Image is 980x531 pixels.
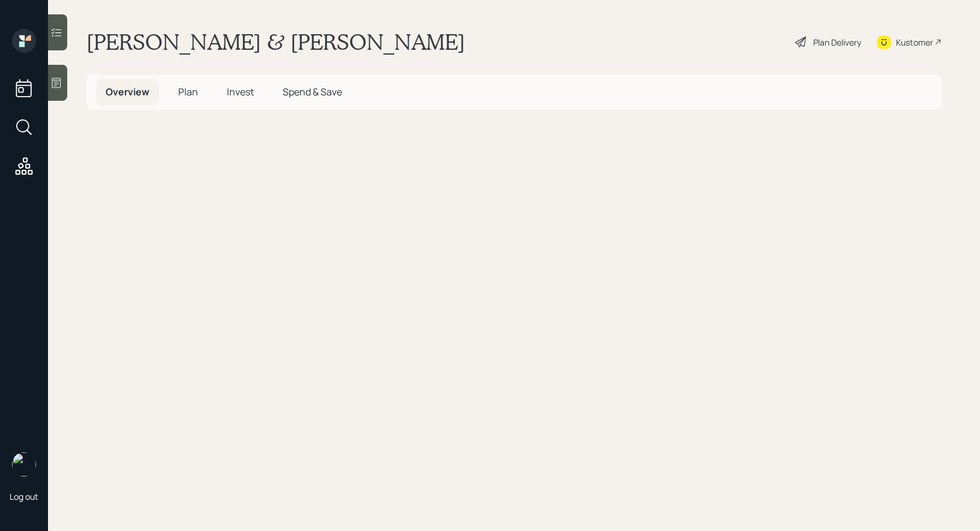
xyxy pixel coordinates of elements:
span: Plan [178,85,198,98]
span: Overview [106,85,149,98]
div: Kustomer [896,36,933,49]
div: Log out [10,491,38,502]
img: treva-nostdahl-headshot.png [12,452,36,476]
span: Invest [227,85,254,98]
div: Plan Delivery [813,36,861,49]
span: Spend & Save [283,85,342,98]
h1: [PERSON_NAME] & [PERSON_NAME] [86,29,465,55]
